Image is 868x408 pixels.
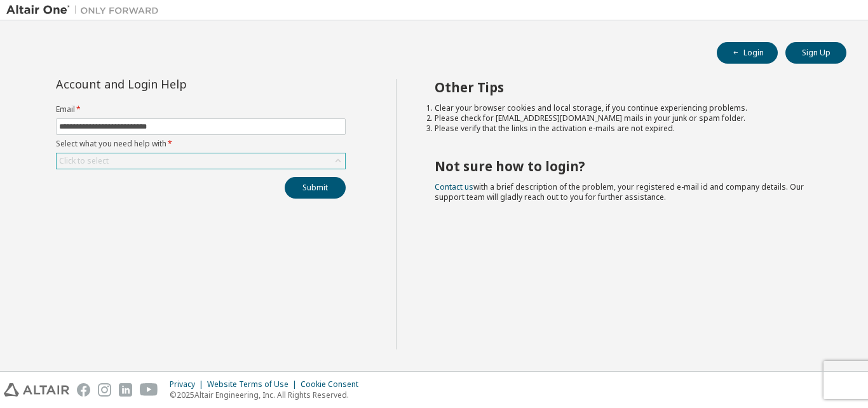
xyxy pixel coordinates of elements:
[435,79,824,95] h2: Other Tips
[435,123,824,134] li: Please verify that the links in the activation e-mails are not expired.
[119,383,132,397] img: linkedin.svg
[56,79,288,89] div: Account and Login Help
[59,156,109,166] div: Click to select
[207,379,301,390] div: Website Terms of Use
[285,177,346,199] button: Submit
[77,383,90,397] img: facebook.svg
[6,4,165,17] img: Altair One
[170,390,366,400] p: © 2025 Altair Engineering, Inc. All Rights Reserved.
[435,158,824,174] h2: Not sure how to login?
[4,383,69,397] img: altair_logo.svg
[98,383,111,397] img: instagram.svg
[717,42,778,64] button: Login
[301,379,366,390] div: Cookie Consent
[56,139,346,149] label: Select what you need help with
[435,181,804,202] span: with a brief description of the problem, your registered e-mail id and company details. Our suppo...
[140,383,158,397] img: youtube.svg
[57,153,345,169] div: Click to select
[785,42,846,64] button: Sign Up
[170,379,207,390] div: Privacy
[56,104,346,115] label: Email
[435,181,473,192] a: Contact us
[435,113,824,123] li: Please check for [EMAIL_ADDRESS][DOMAIN_NAME] mails in your junk or spam folder.
[435,103,824,113] li: Clear your browser cookies and local storage, if you continue experiencing problems.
